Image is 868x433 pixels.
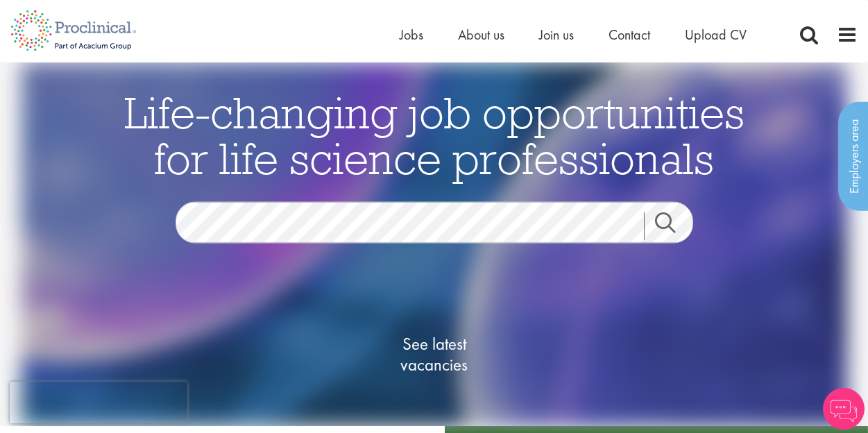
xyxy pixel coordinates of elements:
a: About us [458,26,504,44]
a: Job search submit button [644,212,704,240]
a: See latestvacancies [365,278,504,431]
img: candidate home [21,62,847,426]
img: Chatbot [823,388,865,430]
a: Join us [539,26,574,44]
span: Life-changing job opportunities for life science professionals [124,85,744,186]
iframe: reCAPTCHA [10,382,187,423]
a: Jobs [400,26,423,44]
a: Upload CV [685,26,747,44]
a: Contact [609,26,650,44]
span: See latest vacancies [365,334,504,375]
